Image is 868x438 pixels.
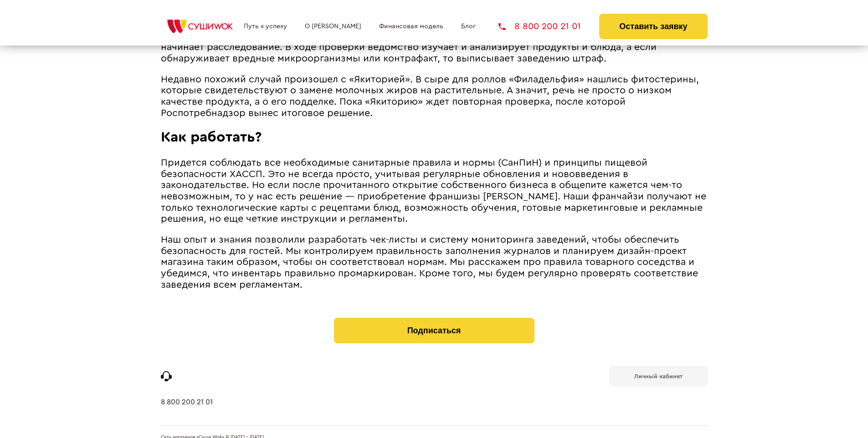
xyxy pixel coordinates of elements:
a: Финансовая модель [379,23,443,30]
a: 8 800 200 21 01 [161,398,213,425]
a: Путь к успеху [244,23,287,30]
b: Личный кабинет [634,373,683,379]
span: 8 800 200 21 01 [514,22,581,31]
a: Блог [461,23,476,30]
a: О [PERSON_NAME] [305,23,361,30]
a: Личный кабинет [609,366,708,387]
button: Подписаться [334,318,534,343]
span: Придется соблюдать все необходимые санитарные правила и нормы (СанПиН) и принципы пищевой безопас... [161,158,706,224]
a: 8 800 200 21 01 [498,22,581,31]
span: Недавно похожий случай произошел с «Якиторией». В сыре для роллов «Филадельфия» нашлись фитостери... [161,75,699,118]
span: Как работать? [161,130,262,144]
button: Оставить заявку [599,14,707,39]
span: Наш опыт и знания позволили разработать чек-листы и систему мониторинга заведений, чтобы обеспечи... [161,235,698,289]
span: Да, такое иногда может случиться. В ситуации, когда [PERSON_NAME] обратился с жалобой, Роспотребн... [161,31,687,63]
